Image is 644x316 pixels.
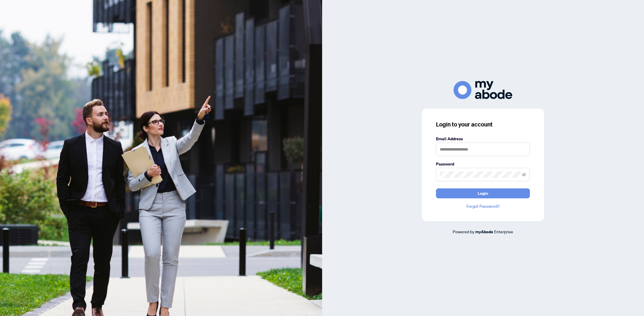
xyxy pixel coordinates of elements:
img: ma-logo [454,81,512,99]
label: Email Address [436,136,530,142]
button: Login [436,188,530,198]
a: Forgot Password? [436,203,530,209]
span: Enterprise [494,229,513,234]
a: myAbode [475,229,493,235]
label: Password [436,161,530,167]
span: Login [478,189,488,198]
span: Powered by [453,229,474,234]
h3: Login to your account [436,120,530,129]
span: eye-invisible [522,173,526,177]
